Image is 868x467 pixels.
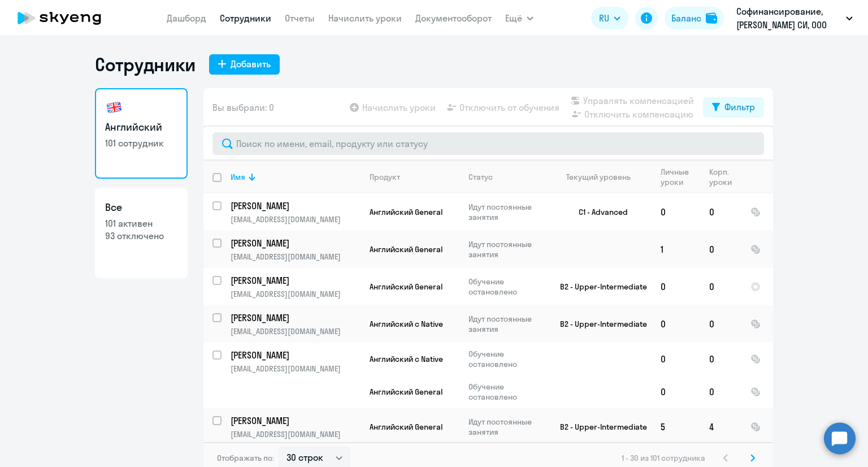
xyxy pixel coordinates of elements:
[700,343,741,375] td: 0
[468,172,493,182] div: Статус
[95,53,196,76] h1: Сотрудники
[231,326,360,336] p: [EMAIL_ADDRESS][DOMAIN_NAME]
[652,408,700,446] td: 5
[652,305,700,343] td: 0
[703,97,764,118] button: Фильтр
[546,193,652,231] td: C1 - Advanced
[700,193,741,231] td: 0
[328,12,402,24] a: Начислить уроки
[231,312,360,324] a: [PERSON_NAME]
[665,7,724,29] button: Балансbalance
[652,375,700,408] td: 0
[231,414,358,427] p: [PERSON_NAME]
[231,172,360,182] div: Имя
[505,7,533,29] button: Ещё
[220,12,271,24] a: Сотрудники
[468,314,546,334] p: Идут постоянные занятия
[370,422,442,432] span: Английский General
[370,172,400,182] div: Продукт
[546,305,652,343] td: B2 - Upper-Intermediate
[231,289,360,299] p: [EMAIL_ADDRESS][DOMAIN_NAME]
[231,274,358,287] p: [PERSON_NAME]
[652,268,700,305] td: 0
[706,12,717,24] img: balance
[370,244,442,254] span: Английский General
[105,120,177,135] h3: Английский
[505,11,522,25] span: Ещё
[468,417,546,437] p: Идут постоянные занятия
[231,237,358,249] p: [PERSON_NAME]
[231,172,245,182] div: Имя
[105,137,177,149] p: 101 сотрудник
[231,214,360,224] p: [EMAIL_ADDRESS][DOMAIN_NAME]
[468,276,546,297] p: Обучение остановлено
[231,200,360,212] a: [PERSON_NAME]
[105,230,177,242] p: 93 отключено
[599,11,609,25] span: RU
[736,5,841,32] p: Софинансирование, [PERSON_NAME] СИ, ООО
[652,343,700,375] td: 0
[105,217,177,230] p: 101 активен
[700,305,741,343] td: 0
[212,101,274,114] span: Вы выбрали: 0
[468,349,546,369] p: Обучение остановлено
[370,319,443,329] span: Английский с Native
[555,172,651,182] div: Текущий уровень
[652,231,700,268] td: 1
[285,12,315,24] a: Отчеты
[217,453,274,463] span: Отображать по:
[231,349,358,361] p: [PERSON_NAME]
[566,172,631,182] div: Текущий уровень
[546,268,652,305] td: B2 - Upper-Intermediate
[622,453,705,463] span: 1 - 30 из 101 сотрудника
[661,167,700,187] div: Личные уроки
[724,100,755,114] div: Фильтр
[105,200,177,215] h3: Все
[652,193,700,231] td: 0
[370,354,443,364] span: Английский с Native
[231,57,271,71] div: Добавить
[700,268,741,305] td: 0
[468,202,546,222] p: Идут постоянные занятия
[95,88,188,179] a: Английский101 сотрудник
[370,207,442,217] span: Английский General
[546,408,652,446] td: B2 - Upper-Intermediate
[370,282,442,292] span: Английский General
[700,231,741,268] td: 0
[231,200,358,212] p: [PERSON_NAME]
[231,414,360,427] a: [PERSON_NAME]
[709,167,741,187] div: Корп. уроки
[591,7,628,29] button: RU
[700,408,741,446] td: 4
[415,12,492,24] a: Документооборот
[231,237,360,249] a: [PERSON_NAME]
[105,98,123,116] img: english
[231,274,360,287] a: [PERSON_NAME]
[231,429,360,439] p: [EMAIL_ADDRESS][DOMAIN_NAME]
[95,188,188,278] a: Все101 активен93 отключено
[671,11,701,25] div: Баланс
[231,312,358,324] p: [PERSON_NAME]
[231,252,360,262] p: [EMAIL_ADDRESS][DOMAIN_NAME]
[370,387,442,397] span: Английский General
[212,132,764,155] input: Поиск по имени, email, продукту или статусу
[209,54,280,75] button: Добавить
[700,375,741,408] td: 0
[468,239,546,260] p: Идут постоянные занятия
[167,12,206,24] a: Дашборд
[731,5,858,32] button: Софинансирование, [PERSON_NAME] СИ, ООО
[468,382,546,402] p: Обучение остановлено
[231,364,360,374] p: [EMAIL_ADDRESS][DOMAIN_NAME]
[231,349,360,361] a: [PERSON_NAME]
